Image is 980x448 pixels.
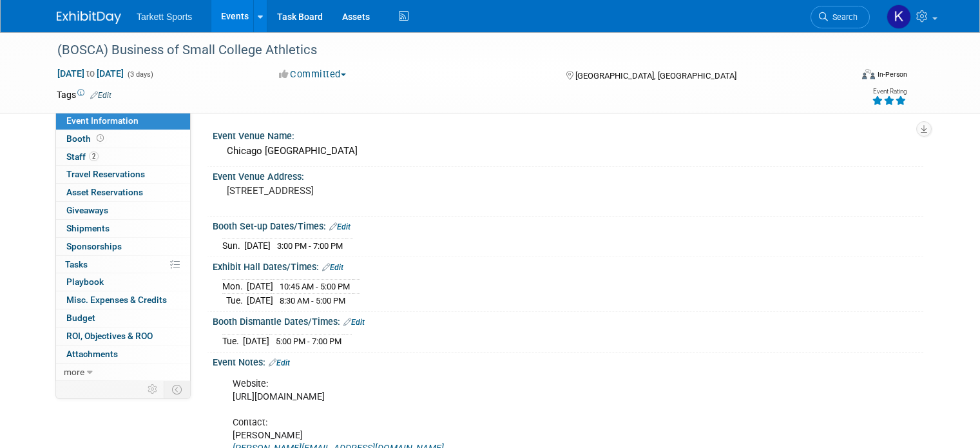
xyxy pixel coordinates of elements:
[94,133,106,143] span: Booth not reserved yet
[213,353,923,369] div: Event Notes:
[65,259,88,269] span: Tasks
[811,6,870,28] a: Search
[244,239,271,252] td: [DATE]
[56,273,190,291] a: Playbook
[66,349,118,359] span: Attachments
[277,241,343,251] span: 3:00 PM - 7:00 PM
[56,130,190,148] a: Booth
[227,185,495,197] pre: [STREET_ADDRESS]
[56,346,190,363] a: Attachments
[877,70,907,79] div: In-Person
[828,12,858,22] span: Search
[66,205,108,215] span: Giveaways
[53,39,835,62] div: (BOSCA) Business of Small College Athletics
[56,220,190,237] a: Shipments
[66,223,110,233] span: Shipments
[66,277,104,287] span: Playbook
[872,88,907,95] div: Event Rating
[213,257,923,274] div: Exhibit Hall Dates/Times:
[84,68,97,79] span: to
[222,239,244,252] td: Sun.
[243,334,269,347] td: [DATE]
[247,293,273,307] td: [DATE]
[89,151,99,161] span: 2
[56,364,190,381] a: more
[137,12,192,22] span: Tarkett Sports
[56,327,190,345] a: ROI, Objectives & ROO
[90,91,111,100] a: Edit
[66,133,106,144] span: Booth
[56,148,190,166] a: Staff2
[66,115,139,126] span: Event Information
[66,151,99,162] span: Staff
[276,336,341,346] span: 5:00 PM - 7:00 PM
[66,241,122,251] span: Sponsorships
[56,184,190,201] a: Asset Reservations
[66,169,145,179] span: Travel Reservations
[126,70,153,79] span: (3 days)
[222,280,247,294] td: Mon.
[64,367,84,377] span: more
[66,313,95,323] span: Budget
[56,166,190,183] a: Travel Reservations
[213,126,923,142] div: Event Venue Name:
[57,88,111,101] td: Tags
[57,11,121,24] img: ExhibitDay
[142,381,164,398] td: Personalize Event Tab Strip
[269,358,290,367] a: Edit
[213,167,923,183] div: Event Venue Address:
[56,238,190,255] a: Sponsorships
[274,68,351,81] button: Committed
[56,256,190,273] a: Tasks
[222,141,914,161] div: Chicago [GEOGRAPHIC_DATA]
[247,280,273,294] td: [DATE]
[164,381,191,398] td: Toggle Event Tabs
[213,217,923,233] div: Booth Set-up Dates/Times:
[329,222,351,231] a: Edit
[280,296,345,306] span: 8:30 AM - 5:00 PM
[56,202,190,219] a: Giveaways
[343,318,365,327] a: Edit
[66,187,143,197] span: Asset Reservations
[56,309,190,327] a: Budget
[782,67,907,86] div: Event Format
[222,334,243,347] td: Tue.
[66,331,153,341] span: ROI, Objectives & ROO
[213,312,923,329] div: Booth Dismantle Dates/Times:
[322,263,343,272] a: Edit
[56,291,190,309] a: Misc. Expenses & Credits
[575,71,736,81] span: [GEOGRAPHIC_DATA], [GEOGRAPHIC_DATA]
[222,293,247,307] td: Tue.
[280,282,350,291] span: 10:45 AM - 5:00 PM
[862,69,875,79] img: Format-Inperson.png
[56,112,190,130] a: Event Information
[57,68,124,79] span: [DATE] [DATE]
[887,5,911,29] img: Kenya Larkin-Landers
[66,295,167,305] span: Misc. Expenses & Credits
